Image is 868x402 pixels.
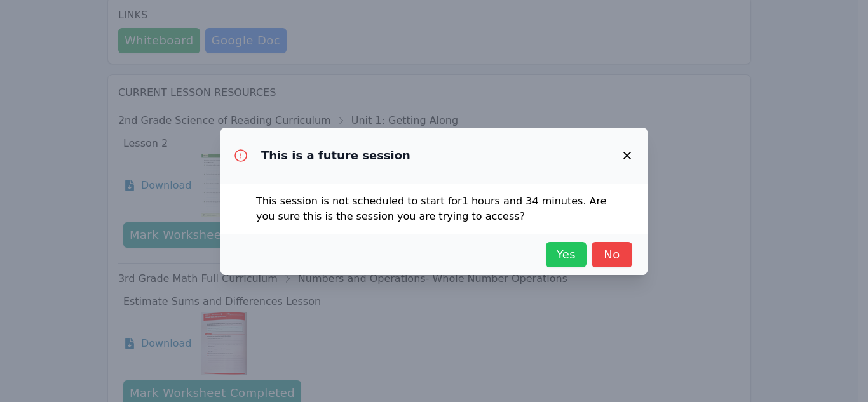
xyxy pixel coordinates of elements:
[256,194,612,224] p: This session is not scheduled to start for 1 hours and 34 minutes . Are you sure this is the sess...
[592,242,632,267] button: No
[261,148,410,163] h3: This is a future session
[598,246,626,264] span: No
[552,246,580,264] span: Yes
[546,242,587,267] button: Yes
